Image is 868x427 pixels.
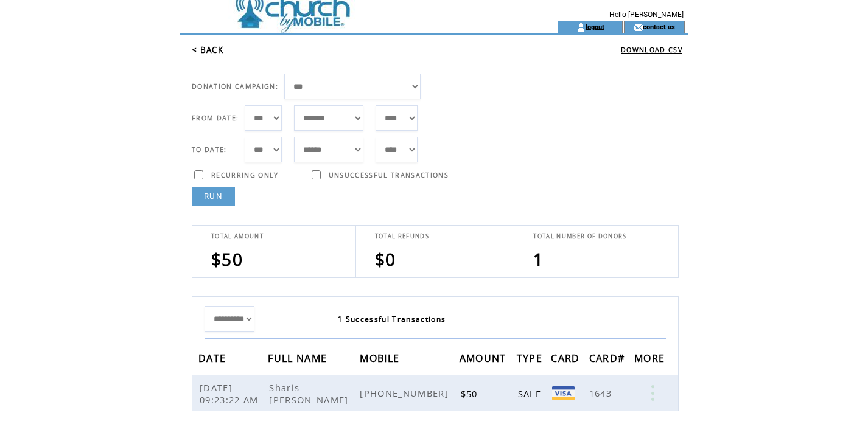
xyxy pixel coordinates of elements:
span: AMOUNT [460,349,509,371]
a: DATE [198,354,229,361]
img: contact_us_icon.gif [634,23,643,32]
a: logout [586,23,604,30]
a: MOBILE [360,354,402,361]
a: TYPE [517,354,545,361]
span: SALE [518,387,544,400]
span: CARD# [589,349,628,371]
span: MORE [634,349,668,371]
img: account_icon.gif [576,23,586,32]
span: 1643 [589,387,615,399]
span: [PHONE_NUMBER] [360,387,452,399]
a: CARD# [589,354,628,361]
a: contact us [643,23,675,30]
span: 1 Successful Transactions [338,314,446,324]
span: TYPE [517,349,545,371]
span: 1 [533,248,544,271]
span: DATE [198,349,229,371]
span: $50 [461,387,481,400]
span: Sharis [PERSON_NAME] [269,381,351,406]
span: TO DATE: [192,145,227,154]
span: [DATE] 09:23:22 AM [200,381,262,406]
span: FULL NAME [268,349,330,371]
a: CARD [551,354,583,361]
span: MOBILE [360,349,402,371]
a: AMOUNT [460,354,509,361]
span: TOTAL AMOUNT [211,232,264,240]
a: DOWNLOAD CSV [621,46,682,54]
a: FULL NAME [268,354,330,361]
span: TOTAL REFUNDS [375,232,429,240]
span: FROM DATE: [192,114,239,122]
a: RUN [192,187,235,206]
span: Hello [PERSON_NAME] [609,10,684,19]
a: < BACK [192,44,223,55]
img: Visa [552,386,575,400]
span: $0 [375,248,396,271]
span: DONATION CAMPAIGN: [192,82,278,91]
span: $50 [211,248,243,271]
span: TOTAL NUMBER OF DONORS [533,232,626,240]
span: CARD [551,349,583,371]
span: UNSUCCESSFUL TRANSACTIONS [329,171,449,179]
span: RECURRING ONLY [211,171,279,179]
